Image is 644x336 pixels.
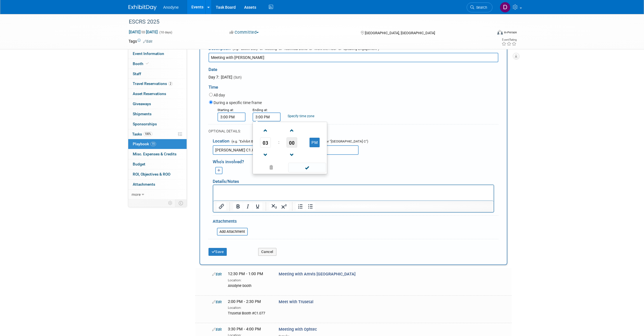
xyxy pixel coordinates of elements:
button: Underline [253,202,262,210]
span: Travel Reservations [133,81,173,86]
span: Event Information [133,51,164,56]
span: Asset Reservations [133,91,166,96]
div: Who's involved? [213,156,498,165]
div: Date [208,62,324,74]
a: Booth [128,59,187,69]
small: Starting at: [217,108,234,112]
a: Playbook19 [128,139,187,149]
span: Day 7: [208,75,219,79]
img: Format-Inperson.png [497,30,503,34]
span: Giveaways [133,102,151,106]
div: Details/Notes [213,174,494,185]
span: Pick Hour [260,137,271,148]
span: 2:00 PM - 2:30 PM [228,299,261,304]
span: Staff [133,72,141,76]
span: 12:30 PM - 1:00 PM [228,271,263,276]
span: 2 [168,82,173,86]
span: Pick Minute [287,137,297,148]
div: Trusetal Booth #C1.077 [228,310,270,316]
span: Tasks [132,132,152,136]
a: Increment Hour [260,123,271,137]
span: Attachments [133,182,155,187]
a: Edit [212,272,222,276]
div: ESCRS 2025 [127,17,484,27]
span: Misc. Expenses & Credits [133,152,177,156]
span: Search [474,5,487,10]
a: Clear selection [254,164,289,172]
button: Bullet list [305,202,315,210]
a: ROI, Objectives & ROO [128,169,187,179]
div: Location: [228,305,270,310]
span: (e.g. "Exhibit Booth" or "Meeting Room 123A" or "Exhibit Hall B" or "[GEOGRAPHIC_DATA] C") [230,139,368,143]
span: Playbook [133,142,156,146]
img: ExhibitDay [129,5,157,10]
small: Ending at: [253,108,268,112]
button: Committed [228,29,261,35]
label: All day [214,92,225,98]
span: Meeting with Amvis [GEOGRAPHIC_DATA] [279,272,356,277]
a: more [128,190,187,199]
input: Start Time [217,112,246,121]
span: (Sun) [233,75,242,79]
a: Edit [143,40,152,43]
td: : [277,137,280,148]
input: End Time [253,112,281,121]
a: Edit [212,300,222,304]
a: Travel Reservations2 [128,79,187,89]
a: Attachments [128,179,187,189]
span: Shipments [133,112,152,116]
span: [DATE] [DATE] [129,29,158,34]
button: Numbered list [295,202,305,210]
span: ROI, Objectives & ROO [133,172,170,176]
img: Dawn Jozwiak [500,2,510,13]
span: Sponsorships [133,122,157,126]
button: Subscript [269,202,279,210]
button: Italic [243,202,252,210]
iframe: Rich Text Area [213,185,494,201]
span: (10 days) [159,31,172,34]
a: Done [288,164,326,172]
td: Tags [129,38,152,44]
span: Meeting with Ophtec [279,327,317,332]
span: Booth [133,61,150,66]
span: Meet with Trusetal [279,300,313,304]
a: Sponsorships [128,119,187,129]
a: Decrement Hour [260,148,271,162]
span: more [132,192,141,197]
button: Superscript [279,202,288,210]
button: PM [310,138,320,147]
span: [DATE] [220,75,232,79]
span: 3:30 PM - 4:00 PM [228,327,261,332]
a: Event Information [128,49,187,59]
td: Personalize Event Tab Strip [166,199,175,207]
a: Misc. Expenses & Credits [128,149,187,159]
label: During a specific time frame [214,100,262,105]
div: Event Format [459,29,517,38]
span: 100% [143,132,152,136]
span: to [141,30,146,34]
a: Budget [128,159,187,169]
div: Attachments [213,218,248,226]
i: Booth reservation complete [146,62,149,65]
div: In-Person [504,30,517,34]
button: Cancel [258,248,276,256]
div: Anodyne booth [228,283,270,288]
span: 19 [150,142,156,146]
button: Save [208,248,227,256]
a: Tasks100% [128,129,187,139]
a: Increment Minute [287,123,297,137]
button: Bold [233,202,242,210]
div: Event Rating [501,38,517,41]
div: OPTIONAL DETAILS: [208,129,498,134]
span: Location [213,139,230,144]
span: Budget [133,162,145,166]
a: Search [467,3,492,12]
td: Toggle Event Tabs [175,199,187,207]
a: Shipments [128,109,187,119]
a: Staff [128,69,187,79]
a: Specify time zone [288,114,314,118]
span: [GEOGRAPHIC_DATA], [GEOGRAPHIC_DATA] [365,31,435,35]
a: Decrement Minute [287,148,297,162]
div: Location: [228,277,270,283]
